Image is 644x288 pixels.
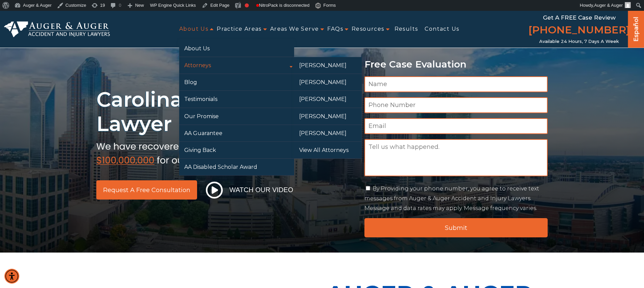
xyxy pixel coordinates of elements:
[528,23,630,39] a: [PHONE_NUMBER]
[103,187,190,193] span: Request a Free Consultation
[543,14,616,21] span: Get a FREE Case Review
[179,108,294,125] a: Our Promise
[179,91,294,107] a: Testimonials
[96,87,356,136] h1: Carolina Personal Injury Lawyer
[594,3,623,8] span: Auger & Auger
[294,91,362,107] a: [PERSON_NAME]
[364,185,539,211] label: By Providing your phone number, you agree to receive text messages from Auger & Auger Accident an...
[179,22,208,37] span: About Us
[179,125,294,141] a: AA Guarantee
[179,57,294,74] a: Attorneys
[364,76,548,92] input: Name
[4,269,19,284] div: Accessibility Menu
[631,10,642,46] a: Español
[96,139,294,165] img: sub text
[245,3,249,7] div: Focus keyphrase not set
[179,159,294,175] a: AA Disabled Scholar Award
[217,22,262,37] a: Practice Areas
[294,142,362,158] a: View All Attorneys
[294,125,362,141] a: [PERSON_NAME]
[294,74,362,90] a: [PERSON_NAME]
[179,74,294,90] a: Blog
[270,22,319,37] a: Areas We Serve
[96,180,197,200] a: Request a Free Consultation
[364,118,548,134] input: Email
[364,59,548,70] p: Free Case Evaluation
[327,22,343,37] a: FAQs
[425,22,459,37] a: Contact Us
[364,218,548,237] input: Submit
[179,142,294,158] a: Giving Back
[4,21,110,37] img: Auger & Auger Accident and Injury Lawyers Logo
[352,22,384,37] span: Resources
[179,40,294,57] a: About Us
[294,108,362,125] a: [PERSON_NAME]
[364,97,548,113] input: Phone Number
[395,22,418,37] a: Results
[539,39,619,44] span: Available 24 Hours, 7 Days a Week
[204,181,295,199] button: Watch Our Video
[294,57,362,74] a: [PERSON_NAME]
